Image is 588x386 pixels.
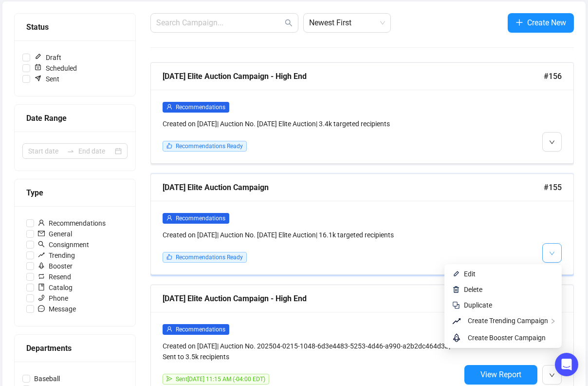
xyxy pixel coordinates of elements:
[550,318,556,324] span: right
[38,284,45,290] span: book
[549,139,555,145] span: down
[544,70,562,82] span: #156
[28,146,63,156] input: Start date
[166,326,172,332] span: user
[176,143,243,150] span: Recommendations Ready
[30,52,65,63] span: Draft
[452,332,464,344] span: rocket
[34,218,110,229] span: Recommendations
[163,230,460,240] div: Created on [DATE] | Auction No. [DATE] Elite Auction | 16.1k targeted recipients
[38,230,45,237] span: mail
[26,187,124,199] div: Type
[38,219,45,226] span: user
[452,270,460,278] img: svg+xml;base64,PHN2ZyB4bWxucz0iaHR0cDovL3d3dy53My5vcmcvMjAwMC9zdmciIHhtbG5zOnhsaW5rPSJodHRwOi8vd3...
[464,270,476,278] span: Edit
[309,14,385,32] span: Newest First
[480,370,521,379] span: View Report
[176,254,243,261] span: Recommendations Ready
[549,251,555,256] span: down
[163,118,460,129] div: Created on [DATE] | Auction No. [DATE] Elite Auction | 3.4k targeted recipients
[34,261,76,271] span: Booster
[464,365,537,385] button: View Report
[176,215,225,222] span: Recommendations
[156,17,283,29] input: Search Campaign...
[26,342,124,354] div: Departments
[166,143,172,149] span: like
[544,181,562,193] span: #155
[26,21,124,33] div: Status
[176,376,265,383] span: Sent [DATE] 11:15 AM (-04:00 EDT)
[150,174,574,275] a: [DATE] Elite Auction Campaign#155userRecommendationsCreated on [DATE]| Auction No. [DATE] Elite A...
[527,17,566,29] span: Create New
[468,334,546,342] span: Create Booster Campaign
[34,250,79,261] span: Trending
[34,282,76,293] span: Catalog
[464,286,482,293] span: Delete
[38,273,45,280] span: retweet
[34,271,75,282] span: Resend
[285,19,293,27] span: search
[30,63,81,74] span: Scheduled
[34,239,93,250] span: Consignment
[30,74,63,84] span: Sent
[34,304,80,314] span: Message
[34,293,72,304] span: Phone
[452,315,464,327] span: rise
[78,146,113,156] input: End date
[38,251,45,258] span: rise
[163,341,460,362] div: Created on [DATE] | Auction No. 202504-0215-1048-6d3e4483-5253-4d46-a990-a2b2dc464d3b | Sent to 3...
[38,305,45,312] span: message
[464,301,492,309] span: Duplicate
[176,326,225,333] span: Recommendations
[163,70,544,82] div: [DATE] Elite Auction Campaign - High End
[468,317,548,325] span: Create Trending Campaign
[38,241,45,248] span: search
[163,181,544,193] div: [DATE] Elite Auction Campaign
[166,104,172,110] span: user
[549,372,555,378] span: down
[26,112,124,124] div: Date Range
[163,292,544,305] div: [DATE] Elite Auction Campaign - High End
[30,373,64,384] span: Baseball
[452,286,460,293] img: svg+xml;base64,PHN2ZyB4bWxucz0iaHR0cDovL3d3dy53My5vcmcvMjAwMC9zdmciIHhtbG5zOnhsaW5rPSJodHRwOi8vd3...
[38,262,45,269] span: rocket
[67,147,74,155] span: to
[508,13,574,33] button: Create New
[452,301,460,309] img: svg+xml;base64,PHN2ZyB4bWxucz0iaHR0cDovL3d3dy53My5vcmcvMjAwMC9zdmciIHdpZHRoPSIyNCIgaGVpZ2h0PSIyNC...
[166,376,172,382] span: send
[555,353,578,376] div: Open Intercom Messenger
[67,147,74,155] span: swap-right
[166,254,172,260] span: like
[150,62,574,164] a: [DATE] Elite Auction Campaign - High End#156userRecommendationsCreated on [DATE]| Auction No. [DA...
[515,19,523,26] span: plus
[166,215,172,221] span: user
[34,229,76,239] span: General
[38,294,45,301] span: phone
[176,104,225,111] span: Recommendations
